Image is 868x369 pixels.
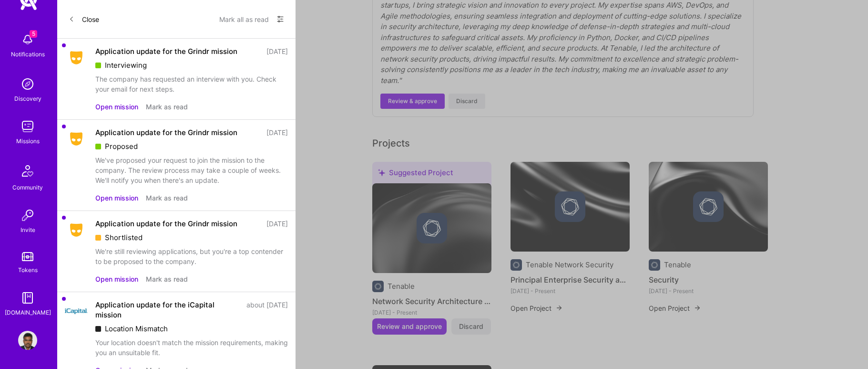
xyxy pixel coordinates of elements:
div: Community [12,182,43,192]
button: Mark as read [146,274,188,284]
img: tokens [22,252,33,261]
button: Open mission [95,274,138,284]
div: Shortlisted [95,232,288,242]
div: Application update for the iCapital mission [95,300,241,320]
div: Missions [16,136,40,146]
div: The company has requested an interview with you. Check your email for next steps. [95,74,288,94]
div: Interviewing [95,60,288,70]
div: [DATE] [266,219,288,229]
img: User Avatar [18,331,37,350]
img: discovery [18,74,37,94]
button: Open mission [95,193,138,203]
div: [DOMAIN_NAME] [5,307,51,317]
img: Community [16,159,39,182]
div: Application update for the Grindr mission [95,46,237,56]
img: Company Logo [65,300,88,323]
img: Invite [18,206,37,225]
div: Your location doesn't match the mission requirements, making you an unsuitable fit. [95,337,288,358]
div: We've proposed your request to join the mission to the company. The review process may take a cou... [95,155,288,185]
a: User Avatar [16,331,40,350]
button: Mark as read [146,193,188,203]
button: Close [69,11,99,27]
button: Mark all as read [219,11,269,27]
button: Mark as read [146,102,188,112]
img: Company Logo [65,130,88,148]
img: Company Logo [65,221,88,239]
div: about [DATE] [246,300,288,320]
div: Application update for the Grindr mission [95,219,237,229]
img: Company Logo [65,49,88,66]
button: Open mission [95,102,138,112]
div: Discovery [14,94,41,104]
div: Tokens [18,265,38,275]
div: Proposed [95,141,288,151]
div: Application update for the Grindr mission [95,127,237,137]
div: [DATE] [266,127,288,137]
div: [DATE] [266,46,288,56]
div: We're still reviewing applications, but you're a top contender to be proposed to the company. [95,246,288,266]
div: Location Mismatch [95,324,288,334]
div: Invite [20,225,35,235]
img: teamwork [18,117,37,136]
img: guide book [18,288,37,307]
